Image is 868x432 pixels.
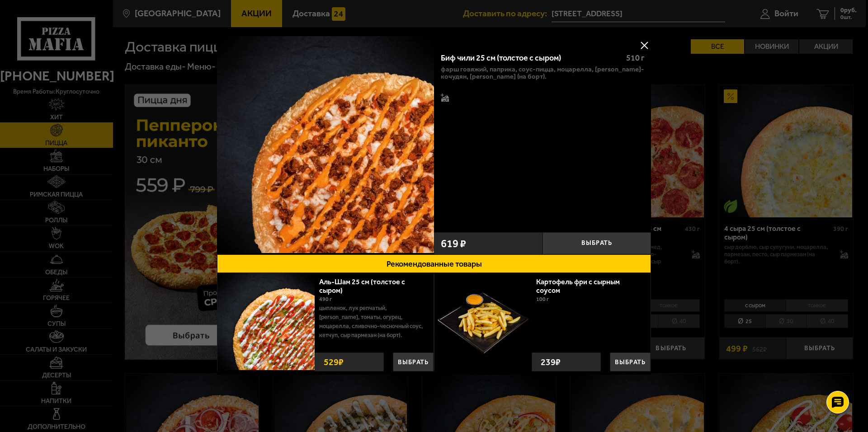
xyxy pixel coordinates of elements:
[319,296,332,302] span: 490 г
[393,352,434,371] button: Выбрать
[441,238,466,249] span: 619 ₽
[536,296,549,302] span: 100 г
[319,304,427,340] p: цыпленок, лук репчатый, [PERSON_NAME], томаты, огурец, моцарелла, сливочно-чесночный соус, кетчуп...
[610,352,651,371] button: Выбрать
[217,254,651,273] button: Рекомендованные товары
[626,53,644,63] span: 510 г
[217,36,434,253] img: Биф чили 25 см (толстое с сыром)
[441,66,644,80] p: фарш говяжий, паприка, соус-пицца, моцарелла, [PERSON_NAME]-кочудян, [PERSON_NAME] (на борт).
[542,232,651,254] button: Выбрать
[538,353,563,371] strong: 239 ₽
[321,353,346,371] strong: 529 ₽
[217,36,434,254] a: Биф чили 25 см (толстое с сыром)
[319,277,405,295] a: Аль-Шам 25 см (толстое с сыром)
[441,53,618,63] div: Биф чили 25 см (толстое с сыром)
[536,277,620,295] a: Картофель фри с сырным соусом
